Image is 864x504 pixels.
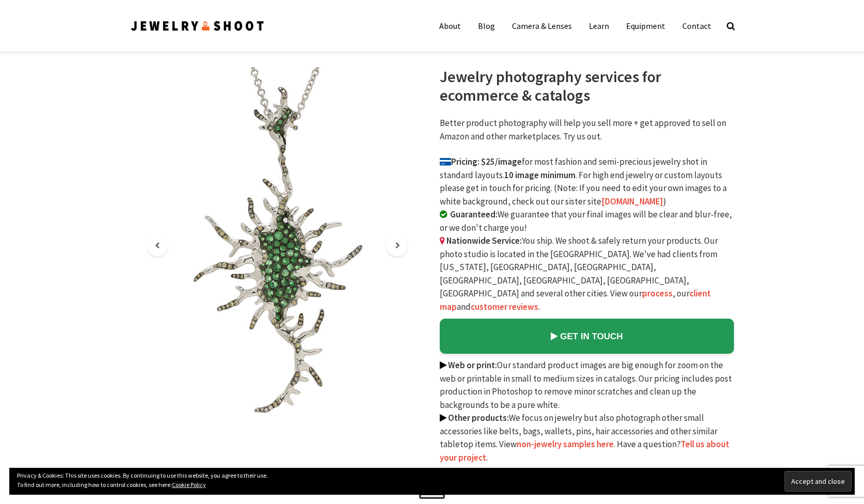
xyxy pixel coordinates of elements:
a: process [642,288,673,299]
a: Contact [675,15,719,36]
b: Web or print: [448,359,497,371]
div: Privacy & Cookies: This site uses cookies. By continuing to use this website, you agree to their ... [9,468,855,495]
img: Jewelry Photographer Bay Area - San Francisco | Nationwide via Mail [130,19,265,33]
p: Better product photography will help you sell more + get approved to sell on Amazon and other mar... [440,117,734,143]
a: Camera & Lenses [504,15,580,36]
b: Nationwide Service: [446,235,522,246]
h1: Jewelry photography services for ecommerce & catalogs [440,67,734,104]
a: About [431,15,469,36]
b: Pricing: $25/image [440,156,522,167]
a: GET IN TOUCH [440,319,734,354]
b: Guaranteed: [450,209,498,220]
a: [DOMAIN_NAME] [601,196,663,207]
a: client map [440,288,711,312]
div: for most fashion and semi-precious jewelry shot in standard layouts. . For high end jewelry or cu... [440,67,734,464]
a: Equipment [618,15,673,36]
b: Other products: [448,412,509,423]
a: non-jewelry samples here [517,438,614,450]
a: Blog [470,15,503,36]
img: Jewelry Product Photography [134,67,421,424]
a: customer reviews [471,301,538,312]
input: Accept and close [785,471,852,492]
b: 10 image minimum [504,169,575,181]
a: Cookie Policy [172,481,206,489]
a: Tell us about your project [440,438,729,463]
a: Learn [581,15,617,36]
